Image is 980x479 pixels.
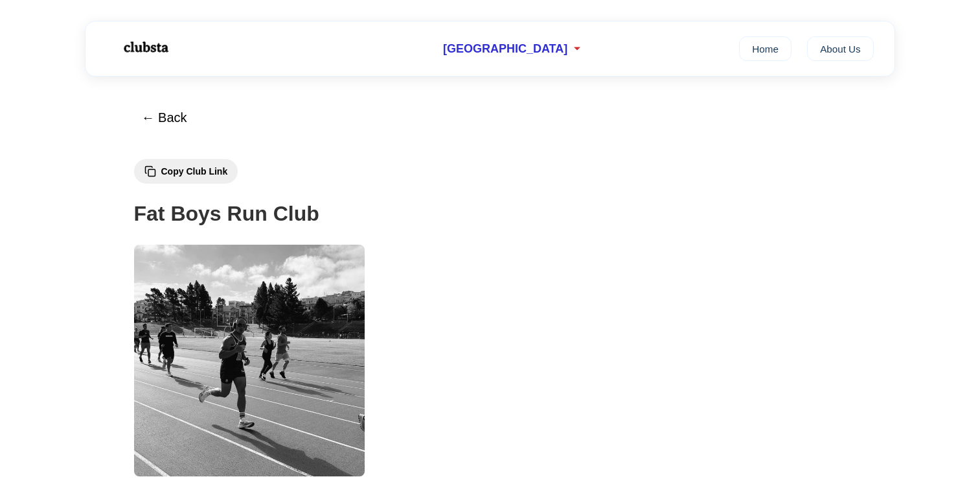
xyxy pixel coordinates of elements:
[134,103,195,133] button: ← Back
[134,159,238,184] button: Copy Club Link
[443,42,567,56] span: [GEOGRAPHIC_DATA]
[134,197,847,230] h1: Fat Boys Run Club
[807,36,874,61] a: About Us
[161,166,228,177] span: Copy Club Link
[106,31,184,64] img: Logo
[739,36,792,61] a: Home
[134,245,365,476] img: Fat Boys Run Club 1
